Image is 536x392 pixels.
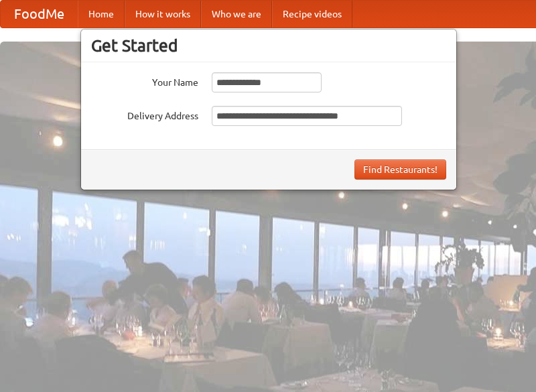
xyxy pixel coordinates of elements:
a: Who we are [201,1,272,27]
button: Find Restaurants! [354,159,446,180]
a: How it works [125,1,201,27]
a: Recipe videos [272,1,352,27]
a: Home [78,1,125,27]
label: Your Name [91,72,198,89]
label: Delivery Address [91,106,198,123]
h3: Get Started [91,36,446,56]
a: FoodMe [1,1,78,27]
